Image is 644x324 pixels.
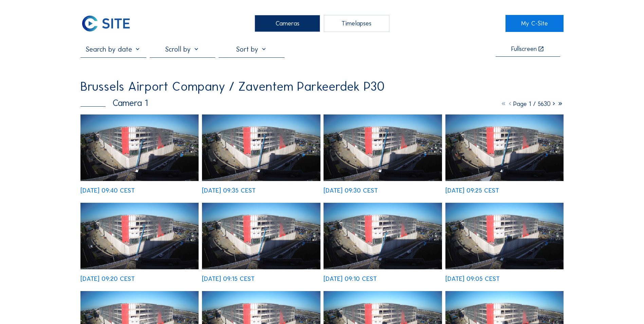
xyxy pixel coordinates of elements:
[202,276,255,282] div: [DATE] 09:15 CEST
[445,114,564,181] img: image_53334301
[202,114,320,181] img: image_53334524
[445,276,500,282] div: [DATE] 09:05 CEST
[324,276,377,282] div: [DATE] 09:10 CEST
[80,15,139,32] a: C-SITE Logo
[324,187,378,194] div: [DATE] 09:30 CEST
[324,114,442,181] img: image_53334359
[202,203,320,269] img: image_53333955
[80,98,148,107] div: Camera 1
[80,276,135,282] div: [DATE] 09:20 CEST
[445,187,499,194] div: [DATE] 09:25 CEST
[513,100,551,108] span: Page 1 / 5630
[445,203,564,269] img: image_53333644
[255,15,320,32] div: Cameras
[202,187,256,194] div: [DATE] 09:35 CEST
[80,15,131,32] img: C-SITE Logo
[80,80,385,93] div: Brussels Airport Company / Zaventem Parkeerdek P30
[324,203,442,269] img: image_53333806
[505,15,564,32] a: My C-Site
[324,15,389,32] div: Timelapses
[80,187,135,194] div: [DATE] 09:40 CEST
[80,203,199,269] img: image_53334127
[80,114,199,181] img: image_53334683
[80,45,146,53] input: Search by date 󰅀
[511,46,537,53] div: Fullscreen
